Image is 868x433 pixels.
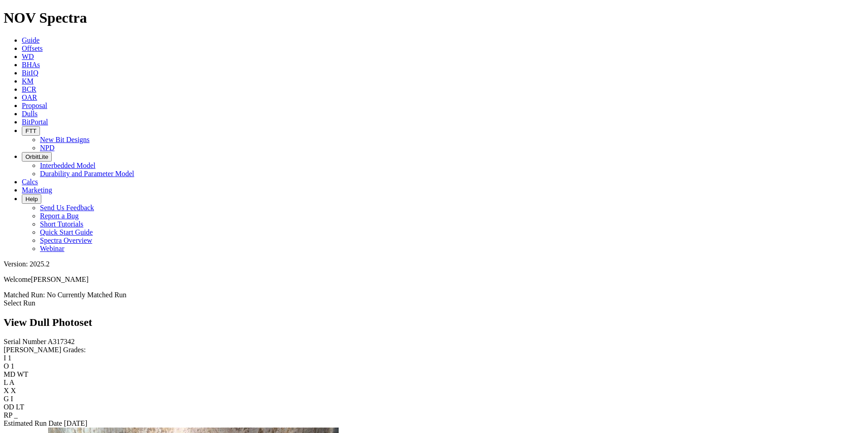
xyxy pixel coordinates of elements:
[22,126,40,136] button: FTT
[22,36,39,44] a: Guide
[40,170,134,177] a: Durability and Parameter Model
[40,136,89,143] a: New Bit Designs
[40,228,93,236] a: Quick Start Guide
[4,354,6,362] label: I
[22,178,38,186] a: Calcs
[4,419,62,427] label: Estimated Run Date
[22,152,52,162] button: OrbitLite
[22,93,37,101] a: OAR
[4,403,14,411] label: OD
[22,118,48,126] a: BitPortal
[11,395,13,403] span: I
[4,299,35,307] a: Select Run
[40,236,92,244] a: Spectra Overview
[4,346,864,354] div: [PERSON_NAME] Grades:
[22,69,38,77] a: BitIQ
[22,53,34,60] a: WD
[4,260,864,268] div: Version: 2025.2
[48,338,75,345] span: A317342
[4,395,9,403] label: G
[4,338,46,345] label: Serial Number
[22,186,52,194] a: Marketing
[4,411,12,419] label: RP
[22,61,40,69] a: BHAs
[40,204,94,212] a: Send Us Feedback
[22,77,34,85] a: KM
[9,379,15,386] span: A
[4,362,9,370] label: O
[25,128,36,134] span: FTT
[4,316,864,329] h2: View Dull Photoset
[4,276,864,284] p: Welcome
[11,387,16,394] span: X
[14,411,18,419] span: _
[4,370,15,378] label: MD
[16,403,24,411] span: LT
[22,102,47,109] a: Proposal
[40,220,84,228] a: Short Tutorials
[4,387,9,394] label: X
[40,212,79,220] a: Report a Bug
[40,162,95,169] a: Interbedded Model
[40,144,54,152] a: NPD
[22,44,43,52] a: Offsets
[11,362,15,370] span: 1
[31,276,89,283] span: [PERSON_NAME]
[47,291,127,299] span: No Currently Matched Run
[22,85,36,93] a: BCR
[22,110,38,118] a: Dulls
[22,194,41,204] button: Help
[25,196,38,202] span: Help
[17,370,29,378] span: WT
[64,419,88,427] span: [DATE]
[8,354,11,362] span: 1
[25,153,48,160] span: OrbitLite
[4,379,8,386] label: L
[4,10,864,26] h1: NOV Spectra
[4,291,45,299] span: Matched Run:
[40,245,64,252] a: Webinar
